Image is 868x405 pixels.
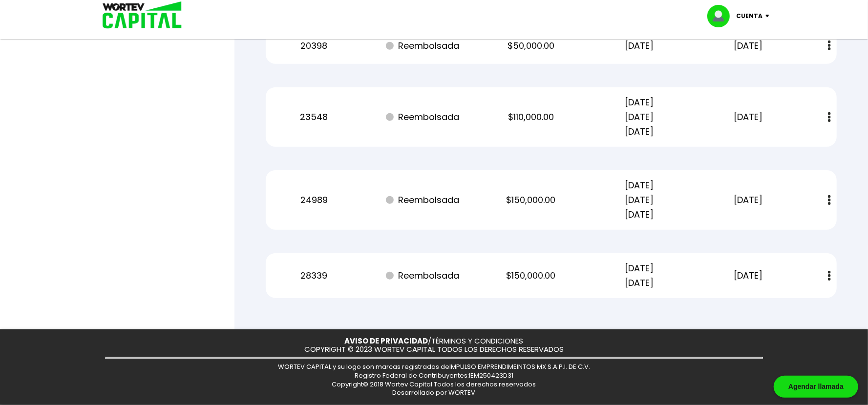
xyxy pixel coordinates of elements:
p: Reembolsada [377,193,468,207]
p: [DATE] [DATE] [594,261,685,290]
p: Reembolsada [377,268,468,283]
img: icon-down [763,15,776,18]
a: TÉRMINOS Y CONDICIONES [432,336,524,346]
p: [DATE] [702,193,794,207]
p: / [345,337,524,345]
p: COPYRIGHT © 2023 WORTEV CAPITAL TODOS LOS DERECHOS RESERVADOS [304,345,564,354]
p: [DATE] [DATE] [DATE] [594,95,685,139]
span: WORTEV CAPITAL y su logo son marcas registradas de IMPULSO EMPRENDIMEINTOS MX S.A.P.I. DE C.V. [278,362,590,371]
a: AVISO DE PRIVACIDAD [345,336,428,346]
img: profile-image [707,5,737,27]
p: [DATE] [594,39,685,53]
p: 28339 [268,268,360,283]
p: 24989 [268,193,360,207]
p: 23548 [268,110,360,124]
p: $50,000.00 [486,39,577,53]
p: [DATE] [702,110,794,124]
p: [DATE] [702,268,794,283]
span: Desarrollado por WORTEV [393,388,476,397]
span: Copyright© 2018 Wortev Capital Todos los derechos reservados [332,380,536,389]
p: [DATE] [702,39,794,53]
p: Reembolsada [377,39,468,53]
p: $110,000.00 [486,110,577,124]
p: Cuenta [737,9,763,23]
p: [DATE] [DATE] [DATE] [594,178,685,222]
p: $150,000.00 [486,268,577,283]
p: $150,000.00 [486,193,577,207]
p: Reembolsada [377,110,468,124]
span: Registro Federal de Contribuyentes: IEM250423D31 [355,371,513,380]
div: Agendar llamada [774,376,858,398]
p: 20398 [268,39,360,53]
